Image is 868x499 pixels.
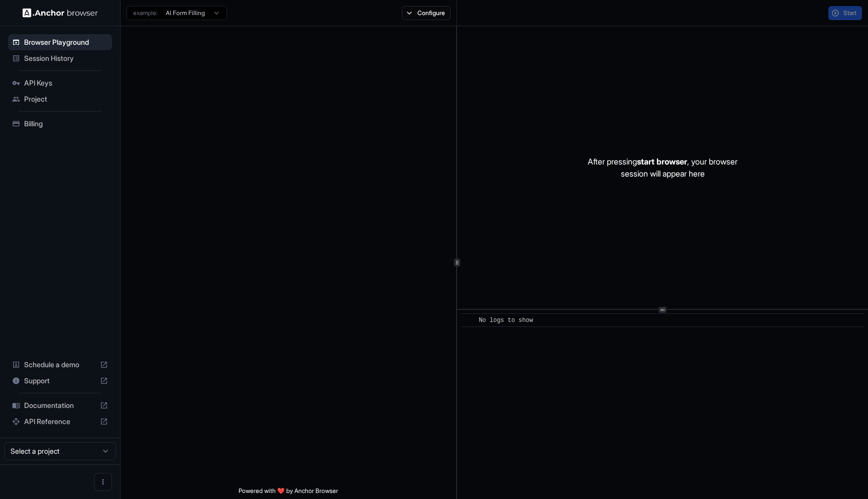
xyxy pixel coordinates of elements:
[8,357,112,373] div: Schedule a demo
[8,50,112,66] div: Session History
[8,413,112,430] div: API Reference
[8,75,112,91] div: API Keys
[479,317,533,324] span: No logs to show
[239,487,338,499] span: Powered with ❤️ by Anchor Browser
[637,156,687,167] span: start browser
[24,360,96,370] span: Schedule a demo
[24,53,108,63] span: Session History
[23,8,98,18] img: Anchor Logo
[24,417,96,427] span: API Reference
[133,9,158,17] span: example:
[24,376,96,386] span: Support
[24,94,108,104] span: Project
[24,119,108,129] span: Billing
[8,373,112,389] div: Support
[8,397,112,413] div: Documentation
[402,6,451,20] button: Configure
[8,34,112,50] div: Browser Playground
[24,78,108,88] span: API Keys
[24,37,108,47] span: Browser Playground
[466,315,471,325] span: ​
[588,155,737,180] p: After pressing , your browser session will appear here
[8,116,112,132] div: Billing
[24,400,96,410] span: Documentation
[94,473,112,491] button: Open menu
[8,91,112,107] div: Project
